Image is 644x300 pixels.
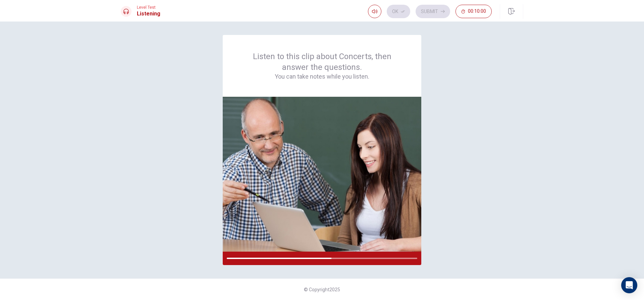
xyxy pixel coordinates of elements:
img: passage image [223,97,421,252]
span: © Copyright 2025 [304,287,340,292]
h4: You can take notes while you listen. [239,73,405,81]
div: Open Intercom Messenger [621,277,637,293]
div: Listen to this clip about Concerts, then answer the questions. [239,51,405,81]
h1: Listening [137,10,160,18]
span: Level Test [137,5,160,10]
span: 00:10:00 [468,9,486,14]
button: 00:10:00 [455,5,492,18]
